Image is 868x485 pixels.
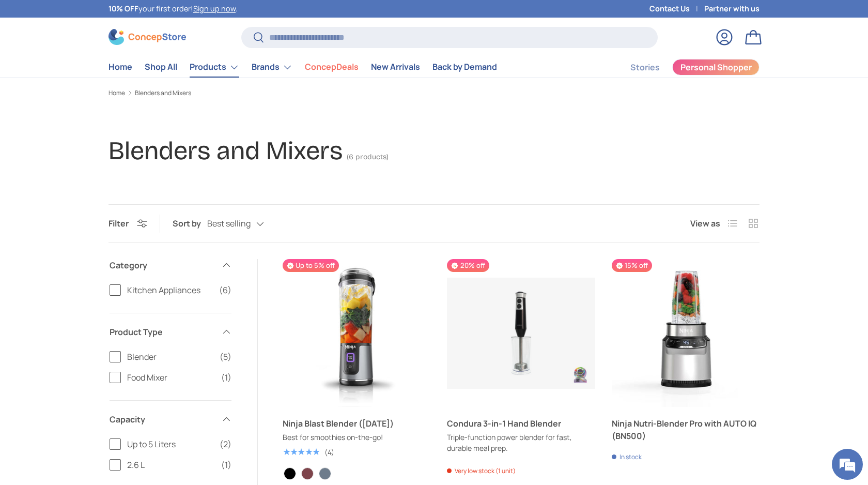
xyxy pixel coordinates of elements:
[135,90,191,96] a: Blenders and Mixers
[219,284,231,296] span: (6)
[347,153,389,161] span: (6 products)
[127,459,215,471] span: 2.6 L
[447,259,489,272] span: 20% off
[109,29,186,45] img: ConcepStore
[283,417,430,430] a: Ninja Blast Blender ([DATE])
[109,90,125,96] a: Home
[221,371,231,384] span: (1)
[110,313,231,351] summary: Product Type
[183,57,245,78] summary: Products
[127,371,215,384] span: Food Mixer
[60,130,143,235] span: We're online!
[127,284,213,296] span: Kitchen Appliances
[612,259,760,407] a: Ninja Nutri-Blender Pro with AUTO IQ (BN500)
[245,57,299,78] summary: Brands
[110,259,215,271] span: Category
[54,58,174,71] div: Chat with us now
[704,3,760,14] a: Partner with us
[169,5,194,30] div: Minimize live chat window
[606,57,760,78] nav: Secondary
[109,57,497,78] nav: Primary
[612,417,760,442] a: Ninja Nutri-Blender Pro with AUTO IQ (BN500)
[109,218,147,229] button: Filter
[109,3,238,14] p: your first order! .
[220,351,231,363] span: (5)
[145,57,177,77] a: Shop All
[127,351,213,363] span: Blender
[220,438,231,450] span: (2)
[110,401,231,438] summary: Capacity
[371,57,420,77] a: New Arrivals
[207,219,251,229] span: Best selling
[110,326,215,338] span: Product Type
[630,57,660,78] a: Stories
[207,215,285,233] button: Best selling
[173,217,207,230] label: Sort by
[680,63,752,71] span: Personal Shopper
[672,59,760,75] a: Personal Shopper
[110,413,215,426] span: Capacity
[109,88,760,98] nav: Breadcrumbs
[127,438,213,450] span: Up to 5 Liters
[612,259,652,272] span: 15% off
[109,57,132,77] a: Home
[5,282,197,319] textarea: Type your message and hit 'Enter'
[447,417,595,430] a: Condura 3-in-1 Hand Blender
[283,259,339,272] span: Up to 5% off
[283,259,430,407] a: Ninja Blast Blender (BC151)
[110,247,231,284] summary: Category
[690,217,720,230] span: View as
[109,135,343,166] h1: Blenders and Mixers
[109,4,138,13] strong: 10% OFF
[447,259,595,407] a: Condura 3-in-1 Hand Blender
[221,459,231,471] span: (1)
[109,218,129,229] span: Filter
[432,57,497,77] a: Back by Demand
[305,57,359,77] a: ConcepDeals
[649,3,704,14] a: Contact Us
[193,4,236,13] a: Sign up now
